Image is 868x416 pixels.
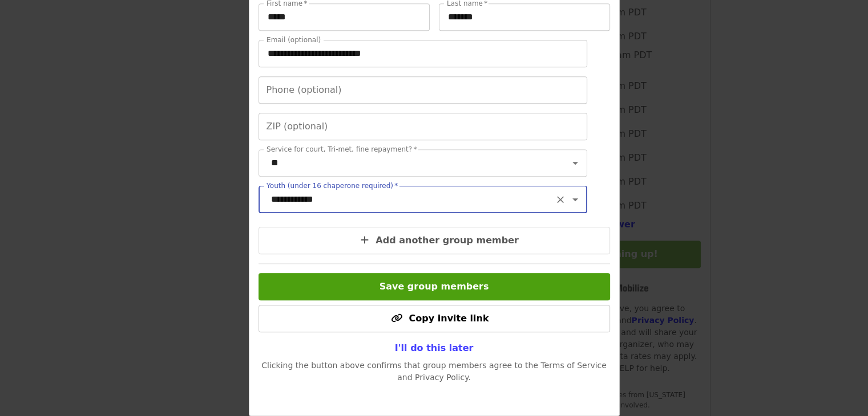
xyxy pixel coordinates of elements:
button: I'll do this later [386,337,483,360]
label: Email (optional) [267,36,321,43]
button: Save group members [259,273,610,300]
button: Clear [552,191,568,207]
input: First name [259,3,430,31]
span: I'll do this later [395,342,474,353]
span: Add another group member [376,235,519,246]
button: Open [567,155,583,171]
input: Phone (optional) [259,76,587,104]
input: Email (optional) [259,40,587,67]
i: link icon [390,313,402,324]
button: Add another group member [259,227,610,254]
button: Open [567,191,583,207]
label: Service for court, Tri-met, fine repayment? [267,146,417,153]
span: Copy invite link [409,313,488,324]
input: Last name [439,3,610,31]
label: Youth (under 16 chaperone required) [267,182,398,189]
button: Copy invite link [259,305,610,332]
input: ZIP (optional) [259,113,587,140]
span: Clicking the button above confirms that group members agree to the Terms of Service and Privacy P... [261,361,607,382]
span: Save group members [380,281,489,292]
i: plus icon [361,235,369,246]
